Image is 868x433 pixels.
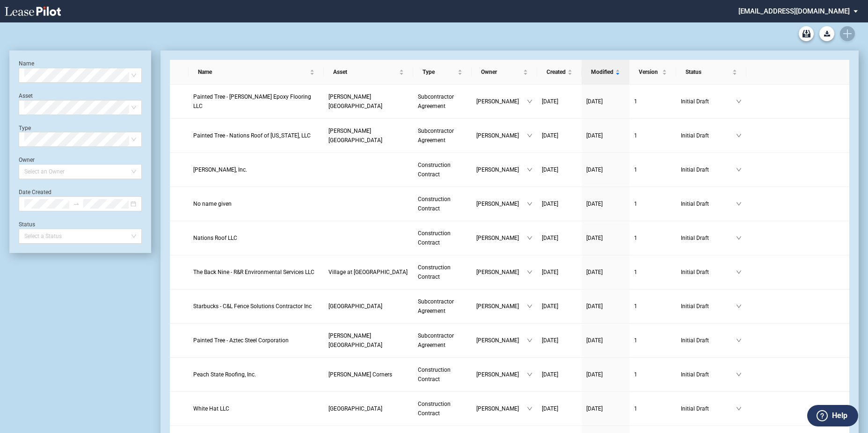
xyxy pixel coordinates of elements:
a: 1 [634,370,671,379]
a: 1 [634,267,671,277]
span: [PERSON_NAME] [476,131,527,140]
a: Construction Contract [418,160,467,179]
span: [PERSON_NAME] [476,199,527,209]
span: [PERSON_NAME] [476,97,527,106]
span: [DATE] [542,269,558,275]
a: Subcontractor Agreement [418,126,467,145]
span: Initial Draft [681,302,736,311]
label: Owner [19,157,35,163]
span: Painted Tree - Brady Epoxy Flooring LLC [193,94,311,109]
a: Construction Contract [418,229,467,247]
span: down [527,167,532,173]
span: Subcontractor Agreement [418,94,454,109]
a: Construction Contract [418,399,467,418]
button: Help [807,405,858,426]
span: 1 [634,371,637,378]
th: Name [189,60,324,85]
span: Initial Draft [681,199,736,209]
span: Asset [333,67,397,77]
span: Painted Tree - Aztec Steel Corporation [193,337,289,344]
span: Village at Allen [328,269,408,275]
a: [DATE] [542,131,577,140]
span: [DATE] [586,98,603,105]
span: [DATE] [586,371,603,378]
span: 1 [634,166,637,173]
a: 1 [634,165,671,174]
a: Painted Tree - [PERSON_NAME] Epoxy Flooring LLC [193,92,320,111]
span: Owner [481,67,521,77]
span: [DATE] [542,166,558,173]
span: [DATE] [542,235,558,241]
span: Powell Center [328,94,382,109]
a: Construction Contract [418,195,467,213]
span: 1 [634,337,637,344]
label: Help [832,410,847,422]
label: Name [19,60,34,67]
label: Type [19,125,31,131]
a: [DATE] [586,370,625,379]
span: [DATE] [586,166,603,173]
span: down [527,99,532,104]
a: 1 [634,336,671,345]
a: [DATE] [586,199,625,209]
a: [DATE] [542,404,577,413]
span: down [527,235,532,241]
span: Initial Draft [681,404,736,413]
span: Mid-Valley Mall [328,303,382,310]
a: Construction Contract [418,365,467,384]
span: down [736,99,742,104]
span: 1 [634,201,637,207]
span: Construction Contract [418,162,451,178]
span: down [736,303,742,309]
span: [DATE] [542,201,558,207]
span: Name [198,67,308,77]
a: [DATE] [542,199,577,209]
a: Subcontractor Agreement [418,297,467,316]
th: Type [413,60,472,85]
th: Status [676,60,746,85]
a: [DATE] [542,97,577,106]
span: Initial Draft [681,267,736,277]
span: [DATE] [542,303,558,310]
a: Painted Tree - Nations Roof of [US_STATE], LLC [193,131,320,140]
th: Owner [472,60,537,85]
span: Construction Contract [418,196,451,212]
span: [DATE] [542,371,558,378]
a: 1 [634,97,671,106]
span: Construction Contract [418,367,451,382]
span: Muller, Inc. [193,166,247,173]
span: down [736,235,742,241]
span: [DATE] [542,337,558,344]
span: down [736,372,742,377]
span: down [736,133,742,138]
a: 1 [634,131,671,140]
a: [DATE] [542,336,577,345]
button: Download Blank Form [819,26,834,41]
a: 1 [634,302,671,311]
label: Asset [19,93,33,99]
span: Version [639,67,660,77]
a: Nations Roof LLC [193,233,320,243]
span: Construction Contract [418,401,451,417]
span: Peach State Roofing, Inc. [193,371,256,378]
a: [DATE] [586,233,625,243]
span: down [736,406,742,411]
a: 1 [634,404,671,413]
span: down [527,338,532,343]
a: [GEOGRAPHIC_DATA] [328,404,408,413]
span: White Hat LLC [193,405,229,412]
span: Initial Draft [681,336,736,345]
a: Peach State Roofing, Inc. [193,370,320,379]
a: 1 [634,233,671,243]
a: [DATE] [542,267,577,277]
span: Construction Contract [418,264,451,280]
a: Painted Tree - Aztec Steel Corporation [193,336,320,345]
span: Created [547,67,566,77]
span: swap-right [73,201,80,207]
span: Painted Tree - Nations Roof of Ohio, LLC [193,132,311,139]
span: Type [423,67,456,77]
span: [DATE] [586,337,603,344]
a: [DATE] [542,165,577,174]
span: La Frontera Village [328,405,382,412]
a: [DATE] [586,165,625,174]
